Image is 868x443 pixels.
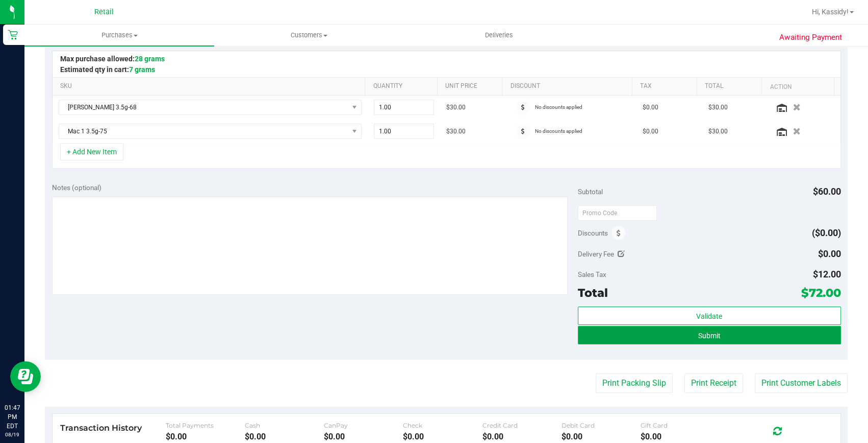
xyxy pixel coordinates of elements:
span: $30.00 [708,103,728,112]
span: Notes (optional) [52,183,101,192]
button: Print Receipt [684,374,743,393]
span: No discounts applied [535,104,582,110]
button: Validate [578,307,841,325]
a: Discount [510,82,628,90]
a: Quantity [373,82,433,90]
span: $12.00 [813,269,841,279]
div: Check [403,422,482,429]
input: Promo Code [578,205,657,221]
span: Submit [698,332,721,340]
div: Gift Card [641,422,720,429]
span: 28 grams [135,55,165,63]
span: $0.00 [643,103,658,112]
button: + Add New Item [60,143,123,160]
p: 08/19 [5,431,20,438]
input: 1.00 [374,124,434,138]
a: Tax [640,82,693,90]
span: Delivery Fee [578,250,614,258]
a: Total [705,82,758,90]
inline-svg: Retail [8,30,18,40]
div: CanPay [324,422,403,429]
div: $0.00 [561,432,641,441]
div: Credit Card [482,422,561,429]
div: $0.00 [403,432,482,441]
span: $72.00 [801,286,841,300]
span: No discounts applied [535,128,582,134]
div: Cash [245,422,324,429]
span: $30.00 [446,127,466,136]
span: Max purchase allowed: [60,55,165,63]
span: Validate [696,312,722,320]
span: Subtotal [578,188,603,196]
span: Customers [215,31,403,40]
a: Deliveries [404,25,594,46]
span: $30.00 [446,103,466,112]
iframe: Resource center [10,361,41,392]
span: Discounts [578,224,608,242]
a: Unit Price [445,82,498,90]
th: Action [761,78,833,96]
div: $0.00 [324,432,403,441]
span: $30.00 [708,127,728,136]
p: 01:47 PM EDT [5,403,20,431]
span: Hi, Kassidy! [812,8,849,16]
span: Total [578,286,608,300]
div: $0.00 [482,432,561,441]
span: Purchases [24,31,214,40]
div: $0.00 [641,432,720,441]
span: ($0.00) [812,227,841,238]
a: Purchases [24,25,214,46]
span: $0.00 [818,248,841,259]
span: [PERSON_NAME] 3.5g-68 [59,100,348,114]
button: Print Packing Slip [596,374,673,393]
button: Print Customer Labels [755,374,848,393]
div: Total Payments [166,422,245,429]
span: NO DATA FOUND [59,100,362,115]
span: $0.00 [643,127,658,136]
div: $0.00 [245,432,324,441]
span: Sales Tax [578,270,606,278]
span: Retail [94,8,114,16]
a: Customers [214,25,404,46]
span: Mac 1 3.5g-75 [59,124,348,138]
div: Debit Card [561,422,641,429]
input: 1.00 [374,100,434,114]
i: Edit Delivery Fee [618,250,625,258]
span: NO DATA FOUND [59,124,362,139]
button: Submit [578,326,841,344]
span: Awaiting Payment [779,32,842,43]
a: SKU [60,82,361,90]
span: Deliveries [471,31,527,40]
div: $0.00 [166,432,245,441]
span: Estimated qty in cart: [60,65,155,74]
span: $60.00 [813,186,841,197]
span: 7 grams [129,65,155,74]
